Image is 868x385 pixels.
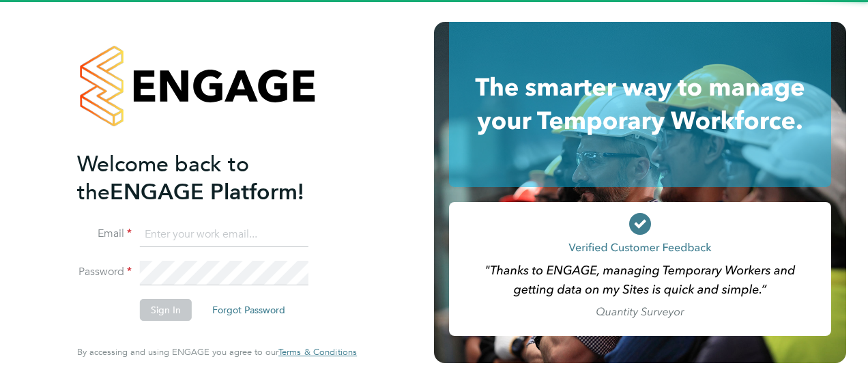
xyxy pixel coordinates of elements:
h2: ENGAGE Platform! [77,150,343,206]
span: By accessing and using ENGAGE you agree to our [77,346,357,358]
button: Forgot Password [201,299,296,321]
label: Password [77,265,132,279]
input: Enter your work email... [140,223,308,247]
span: Terms & Conditions [278,346,357,358]
span: Welcome back to the [77,151,249,205]
label: Email [77,227,132,241]
a: Terms & Conditions [278,347,357,358]
button: Sign In [140,299,192,321]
